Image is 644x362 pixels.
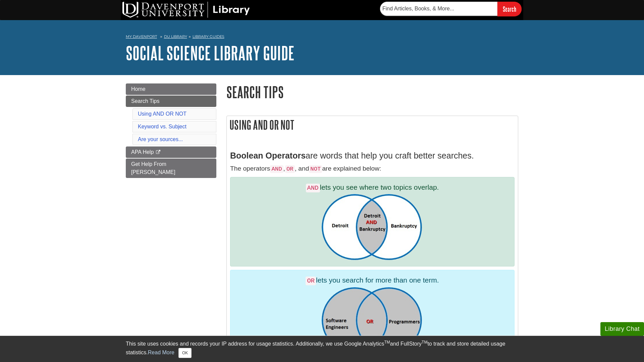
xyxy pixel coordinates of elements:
code: OR [306,277,316,285]
h3: are words that help you craft better searches. [230,151,515,161]
a: Search Tips [126,96,216,107]
span: Search Tips [131,98,159,104]
code: NOT [309,165,322,173]
p: lets you see where two topics overlap. [235,182,509,192]
a: Home [126,83,216,95]
a: Using AND OR NOT [138,111,186,117]
a: Keyword vs. Subject [138,124,186,129]
h2: Using AND OR NOT [227,116,518,134]
code: OR [285,165,295,173]
div: Guide Page Menu [126,83,216,178]
img: DU Library [122,2,250,18]
button: Library Chat [600,322,644,336]
input: Find Articles, Books, & More... [380,2,497,16]
a: Are your sources... [138,136,183,142]
span: APA Help [131,149,154,155]
form: Searches DU Library's articles, books, and more [380,2,522,16]
img: Detroit AND bankruptcy finds everything that has both the term "Detroit" and the term "bankruptcy" [322,194,423,261]
p: The operators , , and are explained below: [230,164,515,174]
h1: Search Tips [226,83,518,101]
a: Social Science Library Guide [126,43,294,63]
a: DU Library [164,34,187,39]
a: My Davenport [126,34,157,40]
img: Software Engineers OR Programmers finds everything that has either the terms "software engineers"... [322,287,423,354]
sup: TM [384,340,390,345]
strong: Boolean Operators [230,151,306,160]
input: Search [497,2,522,16]
a: Library Guides [193,34,224,39]
sup: TM [422,340,427,345]
a: Get Help From [PERSON_NAME] [126,159,216,178]
nav: breadcrumb [126,32,518,43]
button: Close [178,348,192,358]
span: Get Help From [PERSON_NAME] [131,161,175,175]
div: This site uses cookies and records your IP address for usage statistics. Additionally, we use Goo... [126,340,518,358]
span: Home [131,86,146,92]
a: APA Help [126,146,216,158]
code: AND [306,184,320,192]
p: lets you search for more than one term. [235,275,509,285]
code: AND [270,165,283,173]
a: Read More [148,350,174,355]
i: This link opens in a new window [155,150,161,155]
